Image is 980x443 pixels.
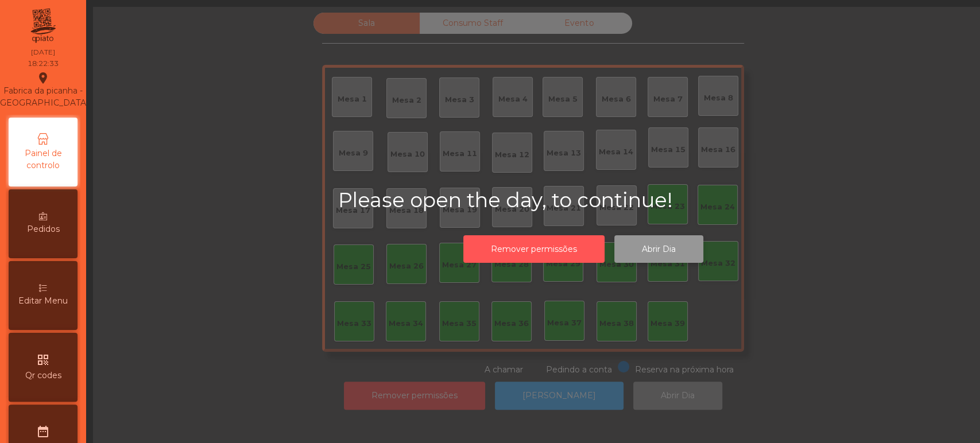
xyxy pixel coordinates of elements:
i: date_range [36,425,50,438]
button: Remover permissões [463,235,605,263]
i: location_on [36,71,50,85]
img: qpiato [29,6,57,46]
span: Editar Menu [18,295,68,307]
div: [DATE] [31,47,55,57]
span: Qr codes [25,370,61,382]
h2: Please open the day, to continue! [338,188,828,212]
span: Pedidos [27,223,60,235]
button: Abrir Dia [614,235,703,263]
div: 18:22:33 [28,59,59,69]
span: Painel de controlo [11,147,75,172]
i: qr_code [36,353,50,367]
